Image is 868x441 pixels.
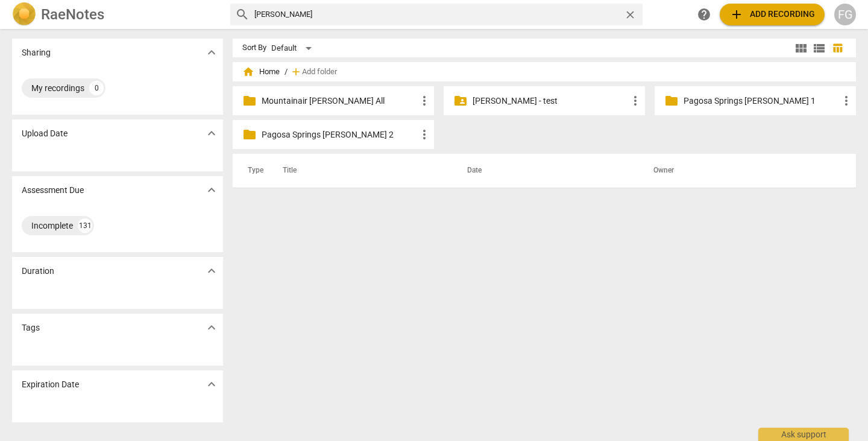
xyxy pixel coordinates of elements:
a: LogoRaeNotes [12,2,221,27]
span: help [697,7,711,22]
p: Mountainair TOSI All [262,95,417,107]
p: Sharing [22,46,51,59]
p: Nikki - test [473,95,628,107]
button: Show more [203,124,221,142]
span: Add recording [729,7,815,22]
button: Show more [203,375,221,393]
span: add [729,7,744,22]
button: FG [834,4,856,25]
span: close [624,8,637,21]
p: Assessment Due [22,184,84,197]
h2: RaeNotes [41,6,104,23]
span: view_list [812,41,826,56]
span: expand_more [204,183,219,197]
button: Show more [203,43,221,62]
input: Search [254,5,619,24]
div: 0 [89,81,104,95]
div: Sort By [242,43,266,52]
span: folder [242,127,257,142]
div: My recordings [31,82,84,94]
div: Default [271,39,316,58]
span: expand_more [204,126,219,141]
span: Add folder [302,68,337,77]
p: Duration [22,265,54,278]
span: Home [242,66,280,78]
th: Date [453,154,639,188]
p: Pagosa Springs TOSI 1 [684,95,839,107]
p: Pagosa Springs TOSI 2 [262,128,417,141]
button: List view [810,39,828,57]
button: Upload [720,4,825,25]
button: Table view [828,39,846,57]
img: Logo [12,2,36,27]
span: add [290,66,302,78]
button: Show more [203,181,221,199]
span: expand_more [204,377,219,392]
span: expand_more [204,264,219,278]
th: Owner [639,154,843,188]
div: Ask support [758,428,849,441]
span: more_vert [839,94,854,108]
span: folder [664,94,679,108]
th: Type [238,154,268,188]
span: / [285,68,288,77]
button: Show more [203,262,221,280]
span: more_vert [417,127,432,142]
th: Title [268,154,453,188]
p: Upload Date [22,127,68,140]
span: folder [242,94,257,108]
span: folder_shared [453,94,468,108]
a: Help [693,4,715,25]
span: table_chart [832,42,843,54]
button: Tile view [792,39,810,57]
span: more_vert [628,94,643,108]
span: home [242,66,254,78]
span: view_module [794,41,808,56]
button: Show more [203,319,221,337]
span: expand_more [204,45,219,60]
p: Tags [22,322,40,334]
span: search [235,7,250,22]
div: 131 [78,218,92,233]
div: Incomplete [31,220,73,232]
span: expand_more [204,320,219,335]
p: Expiration Date [22,378,79,391]
span: more_vert [417,94,432,108]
